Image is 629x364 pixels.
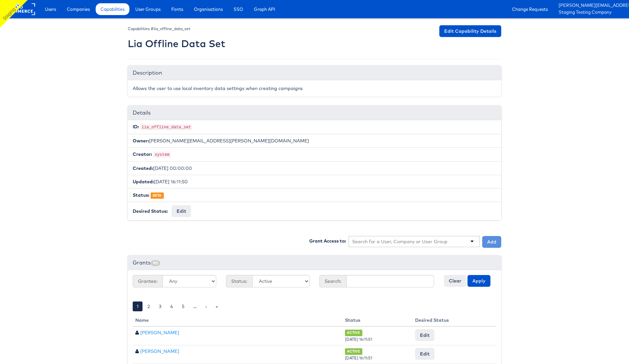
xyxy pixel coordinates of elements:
span: Users [45,6,56,12]
span: ACTIVE [345,330,362,336]
a: 5 [178,301,188,311]
a: … [189,301,200,311]
a: Organisations [189,3,228,15]
span: Organisations [194,6,223,12]
th: Desired Status [412,314,497,326]
a: Change Requests [507,3,553,15]
a: [PERSON_NAME] [140,330,179,336]
a: » [212,301,222,311]
span: Fonts [171,6,183,12]
b: Updated: [133,179,154,185]
span: Graph API [254,6,275,12]
a: › [201,301,211,311]
label: Grant Access to: [309,238,346,244]
b: Creator: [133,151,152,157]
span: Status: [226,275,252,287]
div: Description [128,66,501,80]
a: Staging Testing Company [559,9,624,16]
a: Fonts [166,3,188,15]
span: [DATE] 16:11:51 [345,337,372,342]
code: lia_offline_data_set [140,124,192,130]
a: Companies [62,3,95,15]
button: Add [482,236,501,248]
a: [PERSON_NAME] [140,348,179,354]
span: SSO [234,6,243,12]
small: Capabilities #lia_offline_data_set [128,26,190,31]
span: Capabilities [101,6,124,12]
button: Edit [415,329,434,341]
b: Owner: [133,138,149,144]
a: [PERSON_NAME][EMAIL_ADDRESS][PERSON_NAME][DOMAIN_NAME] [559,2,624,9]
span: User [135,330,139,335]
button: Edit [172,205,191,217]
button: Apply [467,275,490,287]
a: Edit Capability Details [439,25,501,37]
span: User Groups [135,6,161,12]
input: Search for a User, Company or User Group [352,238,448,245]
h2: Lia Offline Data Set [128,38,225,49]
code: system [153,152,171,158]
a: Users [40,3,61,15]
a: Graph API [249,3,280,15]
span: User [135,349,139,354]
li: [DATE] 16:11:50 [128,175,501,189]
button: Edit [415,348,434,360]
b: Created: [133,165,153,171]
span: Grantee: [133,275,162,287]
th: Status [342,314,412,326]
span: BETA [151,192,164,199]
span: 90 [151,260,160,266]
b: Status: [133,192,149,198]
b: ID: [133,124,139,130]
a: SSO [229,3,248,15]
a: 4 [166,301,177,311]
div: Grants [128,256,501,270]
span: Search: [319,275,346,287]
button: Clear [444,275,466,287]
li: [PERSON_NAME][EMAIL_ADDRESS][PERSON_NAME][DOMAIN_NAME] [128,134,501,148]
span: Companies [67,6,90,12]
a: 1 [133,301,143,311]
a: Capabilities [96,3,129,15]
b: Desired Status: [133,208,168,214]
th: Name [133,314,342,326]
div: Allows the user to use local inventory data settings when creating campaigns [128,80,501,97]
div: Details [128,106,501,120]
span: [DATE] 16:11:51 [345,355,372,360]
span: ACTIVE [345,348,362,355]
li: [DATE] 00:00:00 [128,161,501,175]
a: 3 [155,301,165,311]
a: User Groups [130,3,165,15]
a: 2 [143,301,154,311]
